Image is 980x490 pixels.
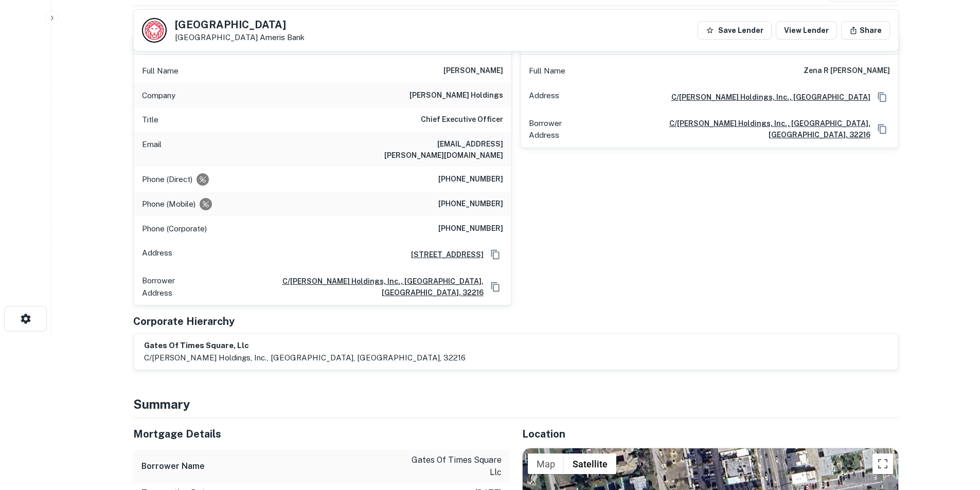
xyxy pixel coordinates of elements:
p: c/[PERSON_NAME] holdings, inc., [GEOGRAPHIC_DATA], [GEOGRAPHIC_DATA], 32216 [144,352,466,364]
p: Address [529,89,559,105]
h5: Location [522,426,899,442]
p: Phone (Corporate) [142,223,207,235]
button: Copy Address [488,247,503,262]
button: Copy Address [875,121,890,137]
div: Requests to not be contacted at this number [197,173,209,186]
h6: [EMAIL_ADDRESS][PERSON_NAME][DOMAIN_NAME] [380,138,503,161]
p: Full Name [529,65,565,77]
a: C/[PERSON_NAME] Holdings, Inc., [GEOGRAPHIC_DATA] [663,92,870,103]
h6: Chief Executive Officer [421,114,503,126]
a: c/[PERSON_NAME] holdings, inc., [GEOGRAPHIC_DATA], [GEOGRAPHIC_DATA], 32216 [205,276,484,298]
a: [STREET_ADDRESS] [403,249,484,260]
button: Copy Address [875,89,890,105]
h5: Mortgage Details [133,426,510,442]
div: Requests to not be contacted at this number [200,198,212,210]
p: Address [142,247,172,262]
h6: [PHONE_NUMBER] [438,173,503,186]
button: Copy Address [488,279,503,295]
p: Full Name [142,65,179,77]
h4: Summary [133,395,899,413]
h6: [PERSON_NAME] holdings [409,89,503,102]
h5: [GEOGRAPHIC_DATA] [175,20,305,30]
button: Toggle fullscreen view [872,453,893,474]
h6: [PERSON_NAME] [443,65,503,77]
button: Show satellite imagery [564,453,616,474]
p: Company [142,89,175,102]
button: Share [841,21,890,40]
p: [GEOGRAPHIC_DATA] [175,33,305,42]
button: Show street map [528,453,564,474]
p: gates of times square llc [409,454,502,479]
p: Phone (Mobile) [142,198,195,210]
p: Email [142,138,162,161]
h5: Corporate Hierarchy [133,314,235,329]
iframe: Chat Widget [929,408,980,457]
h6: gates of times square, llc [144,340,466,352]
h6: Borrower Name [141,460,205,473]
a: c/[PERSON_NAME] holdings, inc., [GEOGRAPHIC_DATA], [GEOGRAPHIC_DATA], 32216 [592,118,870,140]
p: Title [142,114,158,126]
h6: zena r [PERSON_NAME] [804,65,890,77]
button: Save Lender [698,21,772,40]
p: Borrower Address [142,275,201,299]
h6: [PHONE_NUMBER] [438,198,503,210]
a: View Lender [776,21,837,40]
p: Borrower Address [529,117,587,141]
a: Ameris Bank [260,33,305,42]
p: Phone (Direct) [142,173,192,186]
h6: [PHONE_NUMBER] [438,223,503,235]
